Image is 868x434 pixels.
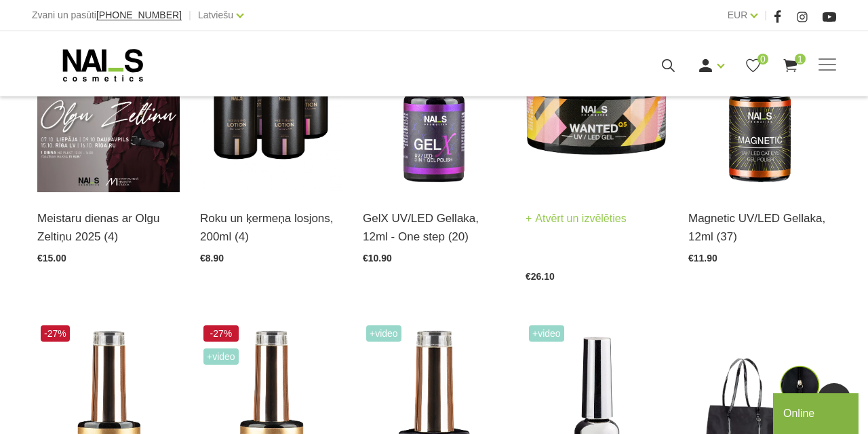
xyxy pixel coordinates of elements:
[526,271,555,282] span: €26.10
[688,209,831,246] a: Magnetic UV/LED Gellaka, 12ml (37)
[96,10,182,20] span: [PHONE_NUMBER]
[728,7,748,23] a: EUR
[189,7,191,24] span: |
[32,7,182,24] div: Zvani un pasūti
[363,253,392,264] span: €10.90
[795,54,806,65] span: 1
[782,57,799,74] a: 1
[526,209,627,228] a: Atvērt un izvēlēties
[198,7,233,23] a: Latviešu
[200,253,224,264] span: €8.90
[745,57,762,74] a: 0
[757,54,768,65] span: 0
[764,7,767,24] span: |
[41,325,70,342] span: -27%
[96,10,182,20] a: [PHONE_NUMBER]
[203,348,239,365] span: +Video
[200,209,342,246] a: Roku un ķermeņa losjons, 200ml (4)
[366,325,401,342] span: +Video
[363,209,505,246] a: GelX UV/LED Gellaka, 12ml - One step (20)
[37,209,180,246] a: Meistaru dienas ar Olgu Zeltiņu 2025 (4)
[529,325,564,342] span: +Video
[688,253,717,264] span: €11.90
[203,325,239,342] span: -27%
[37,253,66,264] span: €15.00
[773,391,861,434] iframe: chat widget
